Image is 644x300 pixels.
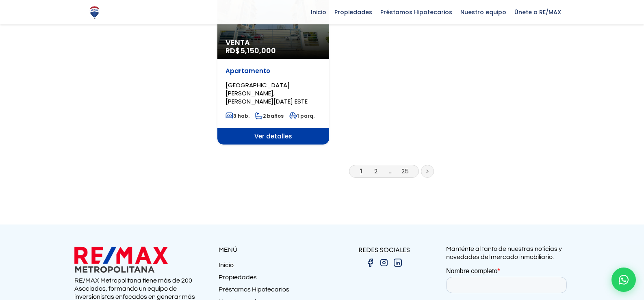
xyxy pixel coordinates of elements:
span: RD$ [226,45,276,56]
span: 3 hab. [226,112,249,119]
img: facebook.png [365,258,375,268]
a: 25 [401,167,409,175]
a: 1 [360,167,362,175]
a: Propiedades [219,273,322,285]
span: 5,150,000 [240,45,276,56]
img: Logo de REMAX [87,5,102,19]
span: Ver detalles [217,128,329,145]
span: [GEOGRAPHIC_DATA][PERSON_NAME], [PERSON_NAME][DATE] ESTE [226,81,308,106]
span: Préstamos Hipotecarios [376,6,456,18]
span: Inicio [307,6,330,18]
a: Inicio [219,261,322,273]
img: remax metropolitana logo [74,245,168,274]
a: Préstamos Hipotecarios [219,285,322,298]
span: Venta [226,39,321,47]
a: ... [389,167,392,175]
p: Apartamento [226,67,321,75]
span: Propiedades [330,6,376,18]
img: instagram.png [379,258,389,268]
p: REDES SOCIALES [322,245,446,255]
span: 1 parq. [289,112,314,119]
span: 2 baños [255,112,284,119]
img: linkedin.png [393,258,403,268]
span: Únete a RE/MAX [510,6,565,18]
p: MENÚ [219,245,322,255]
span: Nuestro equipo [456,6,510,18]
p: Manténte al tanto de nuestras noticias y novedades del mercado inmobiliario. [446,245,570,261]
a: 2 [374,167,377,175]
